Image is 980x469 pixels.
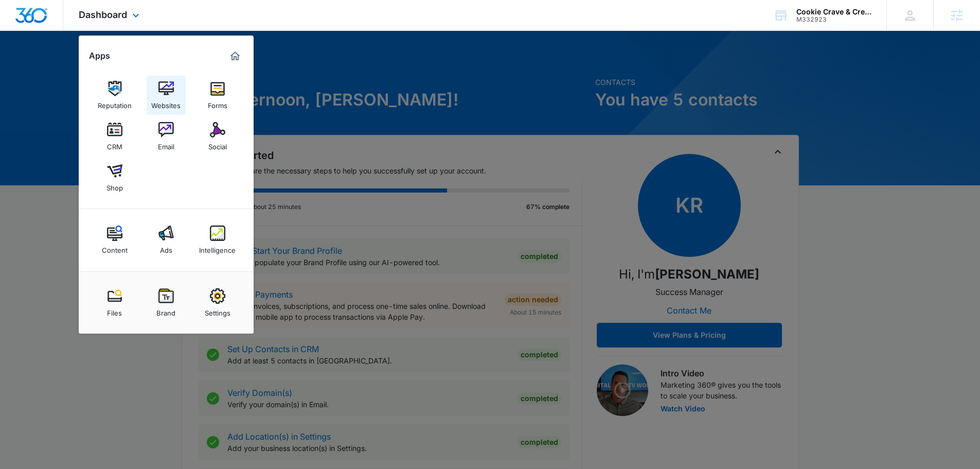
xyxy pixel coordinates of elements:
[79,9,127,20] span: Dashboard
[147,220,186,259] a: Ads
[147,283,186,322] a: Brand
[198,283,237,322] a: Settings
[160,241,172,254] div: Ads
[205,304,230,317] div: Settings
[95,158,134,197] a: Shop
[796,8,871,16] div: account name
[147,76,186,115] a: Websites
[95,283,134,322] a: Files
[95,220,134,259] a: Content
[147,117,186,156] a: Email
[89,51,110,61] h2: Apps
[107,137,122,151] div: CRM
[208,96,227,110] div: Forms
[158,137,174,151] div: Email
[95,117,134,156] a: CRM
[151,96,181,110] div: Websites
[95,76,134,115] a: Reputation
[199,241,236,254] div: Intelligence
[198,117,237,156] a: Social
[796,16,871,23] div: account id
[98,96,132,110] div: Reputation
[208,137,227,151] div: Social
[156,304,175,317] div: Brand
[102,241,128,254] div: Content
[198,220,237,259] a: Intelligence
[198,76,237,115] a: Forms
[107,304,122,317] div: Files
[227,48,243,64] a: Marketing 360® Dashboard
[106,179,123,192] div: Shop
